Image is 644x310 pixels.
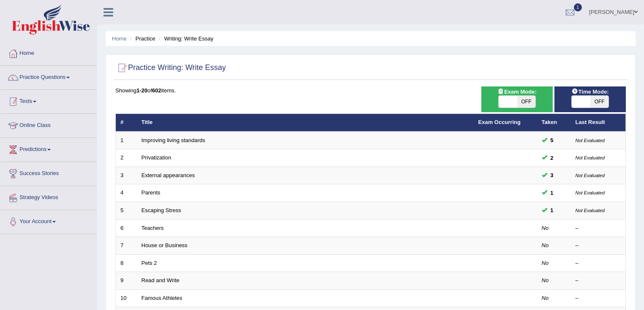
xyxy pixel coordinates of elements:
[542,260,549,266] em: No
[0,66,97,87] a: Practice Questions
[517,96,536,108] span: OFF
[494,87,540,96] span: Exam Mode:
[142,137,205,143] a: Improving living standards
[116,167,137,184] td: 3
[137,114,474,132] th: Title
[142,242,188,248] a: House or Business
[542,242,549,248] em: No
[0,210,97,231] a: Your Account
[142,154,172,161] a: Privatization
[576,242,621,250] div: –
[128,35,155,43] li: Practice
[116,254,137,272] td: 8
[542,295,549,301] em: No
[571,114,626,132] th: Last Result
[568,87,612,96] span: Time Mode:
[136,87,147,94] b: 1-20
[542,277,549,283] em: No
[547,136,557,145] span: You can still take this question
[142,260,157,266] a: Pets 2
[112,35,127,42] a: Home
[115,86,626,94] div: Showing of items.
[0,138,97,159] a: Predictions
[116,132,137,149] td: 1
[116,149,137,167] td: 2
[142,172,195,178] a: External appearances
[142,225,164,231] a: Teachers
[116,272,137,290] td: 9
[576,208,605,213] small: Not Evaluated
[116,184,137,202] td: 4
[116,237,137,255] td: 7
[0,186,97,207] a: Strategy Videos
[0,42,97,63] a: Home
[547,206,557,215] span: You can still take this question
[537,114,571,132] th: Taken
[0,162,97,183] a: Success Stories
[576,138,605,143] small: Not Evaluated
[0,114,97,135] a: Online Class
[547,189,557,197] span: You can still take this question
[576,190,605,195] small: Not Evaluated
[576,155,605,160] small: Not Evaluated
[576,259,621,267] div: –
[142,207,181,213] a: Escaping Stress
[142,295,183,301] a: Famous Athletes
[547,171,557,180] span: You can still take this question
[115,62,226,74] h2: Practice Writing: Write Essay
[152,87,161,94] b: 602
[116,219,137,237] td: 6
[116,202,137,220] td: 5
[542,225,549,231] em: No
[142,277,180,283] a: Read and Write
[478,119,521,125] a: Exam Occurring
[574,3,582,11] span: 1
[116,289,137,307] td: 10
[481,86,553,112] div: Show exams occurring in exams
[116,114,137,132] th: #
[547,154,557,162] span: You can still take this question
[576,224,621,232] div: –
[157,35,213,43] li: Writing: Write Essay
[590,96,609,108] span: OFF
[142,189,161,196] a: Parents
[576,173,605,178] small: Not Evaluated
[576,294,621,302] div: –
[576,277,621,285] div: –
[0,90,97,111] a: Tests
